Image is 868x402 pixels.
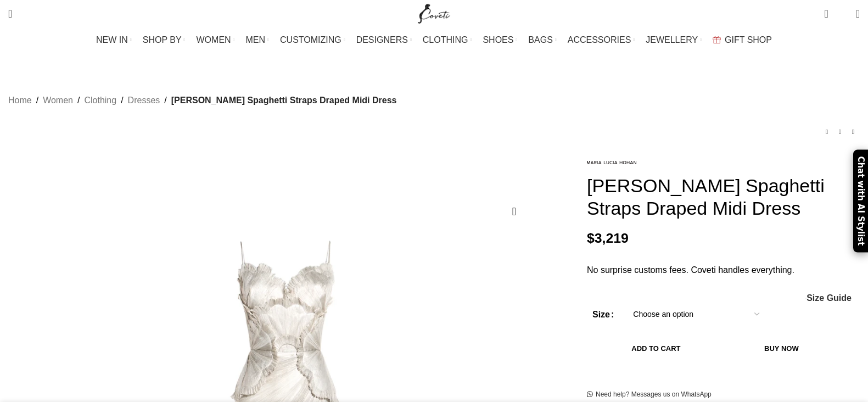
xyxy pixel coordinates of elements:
[820,125,833,138] a: Previous product
[847,125,860,138] a: Next product
[528,29,556,51] a: BAGS
[713,36,721,43] img: GiftBag
[8,93,396,108] nav: Breadcrumb
[423,35,468,45] span: CLOTHING
[423,29,472,51] a: CLOTHING
[587,175,860,220] h1: [PERSON_NAME] Spaghetti Straps Draped Midi Dress
[807,294,852,303] span: Size Guide
[839,11,847,19] span: 0
[197,29,235,51] a: WOMEN
[96,29,132,51] a: NEW IN
[96,35,128,45] span: NEW IN
[837,3,848,25] div: My Wishlist
[587,263,860,277] p: No surprise customs fees. Coveti handles everything.
[8,93,32,108] a: Home
[806,294,852,303] a: Size Guide
[592,308,614,322] label: Size
[587,231,629,245] bdi: 3,219
[713,29,772,51] a: GIFT SHOP
[128,93,160,108] a: Dresses
[3,29,865,51] div: Main navigation
[592,337,720,360] button: Add to cart
[725,35,772,45] span: GIFT SHOP
[280,29,345,51] a: CUSTOMIZING
[483,29,517,51] a: SHOES
[143,29,186,51] a: SHOP BY
[356,29,412,51] a: DESIGNERS
[246,35,266,45] span: MEN
[646,29,702,51] a: JEWELLERY
[587,231,595,245] span: $
[197,35,231,45] span: WOMEN
[483,35,513,45] span: SHOES
[528,35,552,45] span: BAGS
[280,35,341,45] span: CUSTOMIZING
[3,3,18,25] a: Search
[587,390,712,399] a: Need help? Messages us on WhatsApp
[143,35,182,45] span: SHOP BY
[43,93,73,108] a: Women
[725,337,838,360] button: Buy now
[84,93,116,108] a: Clothing
[825,5,833,14] span: 0
[587,161,636,164] img: Maria Lucia Hohan
[246,29,269,51] a: MEN
[819,3,833,25] a: 0
[568,35,631,45] span: ACCESSORIES
[356,35,408,45] span: DESIGNERS
[568,29,635,51] a: ACCESSORIES
[646,35,698,45] span: JEWELLERY
[171,93,397,108] span: [PERSON_NAME] Spaghetti Straps Draped Midi Dress
[416,8,452,18] a: Site logo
